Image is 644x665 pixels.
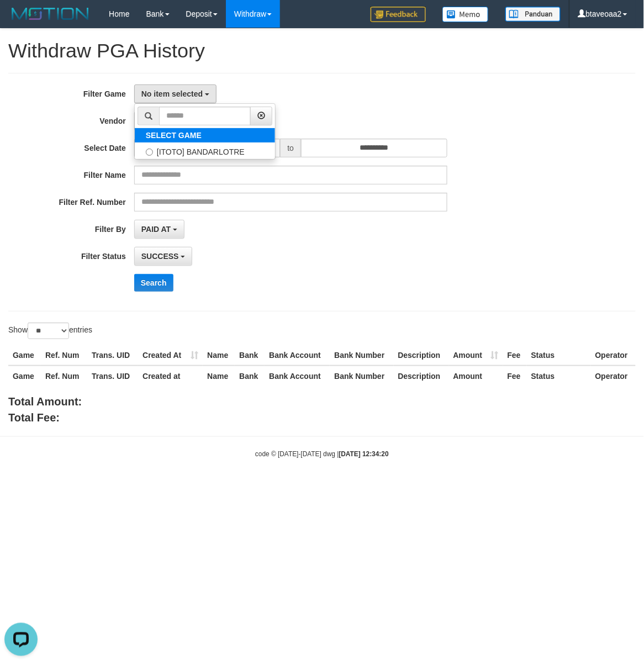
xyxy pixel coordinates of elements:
th: Status [527,345,591,366]
th: Name [203,345,235,366]
span: SUCCESS [141,252,179,261]
label: [ITOTO] BANDARLOTRE [135,142,275,159]
th: Trans. UID [87,345,138,366]
img: MOTION_logo.png [8,6,92,22]
input: [ITOTO] BANDARLOTRE [146,149,153,156]
label: Show entries [8,323,92,339]
select: Showentries [28,323,69,339]
th: Fee [503,366,527,386]
button: No item selected [134,85,217,103]
img: Button%20Memo.svg [442,7,489,22]
th: Bank Number [330,366,393,386]
th: Game [8,366,41,386]
th: Fee [503,345,527,366]
th: Trans. UID [87,366,138,386]
th: Bank Account [265,345,330,366]
b: SELECT GAME [146,131,202,140]
th: Bank Account [265,366,330,386]
h1: Withdraw PGA History [8,40,636,62]
strong: [DATE] 12:34:20 [339,450,389,458]
th: Amount [449,345,503,366]
b: Total Amount: [8,395,82,408]
th: Description [394,366,449,386]
th: Name [203,366,235,386]
th: Status [527,366,591,386]
span: to [280,139,301,157]
img: Feedback.jpg [371,7,426,22]
th: Ref. Num [41,366,87,386]
th: Created at [138,366,203,386]
th: Game [8,345,41,366]
th: Operator [591,345,636,366]
th: Description [394,345,449,366]
small: code © [DATE]-[DATE] dwg | [255,450,389,458]
th: Bank [235,345,265,366]
a: SELECT GAME [135,128,275,142]
button: PAID AT [134,220,184,239]
button: Search [134,274,173,292]
img: panduan.png [505,7,561,22]
button: SUCCESS [134,247,193,266]
span: PAID AT [141,225,171,234]
span: No item selected [141,89,203,98]
th: Created At [138,345,203,366]
th: Amount [449,366,503,386]
th: Operator [591,366,636,386]
th: Bank [235,366,265,386]
button: Open LiveChat chat widget [4,4,38,38]
b: Total Fee: [8,411,60,424]
th: Ref. Num [41,345,87,366]
th: Bank Number [330,345,393,366]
